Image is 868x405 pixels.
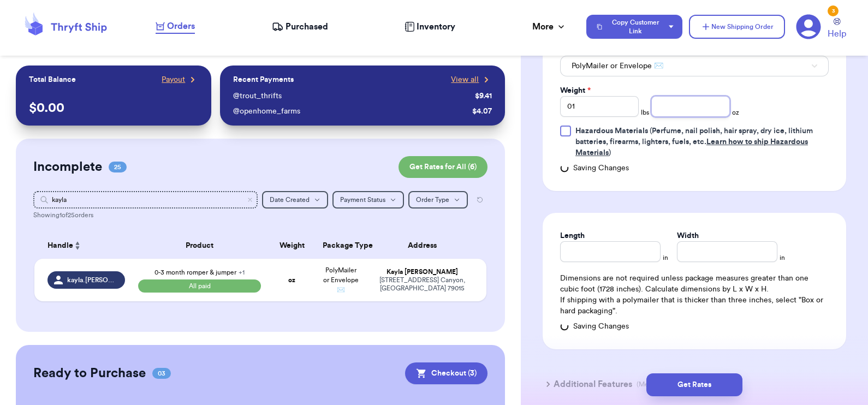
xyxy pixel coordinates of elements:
[560,56,829,76] button: PolyMailer or Envelope ✉️
[138,279,261,293] span: All paid
[586,15,682,39] button: Copy Customer Link
[575,127,813,157] span: (Perfume, nail polish, hair spray, dry ice, lithium batteries, firearms, lighters, fuels, etc. )
[233,74,294,85] p: Recent Payments
[33,365,146,382] h2: Ready to Purchase
[641,108,649,117] span: lbs
[796,14,821,39] a: 3
[408,191,468,209] button: Order Type
[472,106,492,117] div: $ 4.07
[233,91,471,102] div: @ trout_thrifts
[532,20,567,33] div: More
[286,20,328,33] span: Purchased
[780,253,785,262] span: in
[372,268,474,276] div: Kayla [PERSON_NAME]
[156,20,195,34] a: Orders
[475,91,492,102] div: $ 9.41
[47,240,73,252] span: Handle
[33,158,102,176] h2: Incomplete
[332,191,404,209] button: Payment Status
[109,162,127,172] span: 25
[405,20,455,33] a: Inventory
[167,20,195,33] span: Orders
[270,196,310,203] span: Date Created
[472,191,487,209] button: Reset all filters
[67,276,118,284] span: kayla.[PERSON_NAME]
[288,277,295,283] strong: oz
[323,267,359,293] span: PolyMailer or Envelope ✉️
[732,108,739,117] span: oz
[560,273,829,317] div: Dimensions are not required unless package measures greater than one cubic foot (1728 inches). Ca...
[560,295,829,317] p: If shipping with a polymailer that is thicker than three inches, select "Box or hard packaging".
[132,233,268,259] th: Product
[663,253,668,262] span: in
[575,127,648,135] span: Hazardous Materials
[828,5,839,16] div: 3
[154,269,245,276] span: 0-3 month romper & jumper
[828,18,846,40] a: Help
[451,74,479,85] span: View all
[73,239,82,252] button: Sort ascending
[247,196,253,203] button: Clear search
[316,233,365,259] th: Package Type
[162,74,198,85] a: Payout
[560,85,591,96] label: Weight
[365,233,487,259] th: Address
[451,74,492,85] a: View all
[29,99,199,117] p: $ 0.00
[262,191,328,209] button: Date Created
[405,362,487,384] button: Checkout (3)
[33,211,488,219] div: Showing 1 of 25 orders
[340,196,385,203] span: Payment Status
[416,196,449,203] span: Order Type
[233,106,468,117] div: @ openhome_farms
[162,74,185,85] span: Payout
[828,27,846,40] span: Help
[267,233,316,259] th: Weight
[272,20,328,33] a: Purchased
[646,373,742,396] button: Get Rates
[677,230,699,241] label: Width
[560,230,585,241] label: Length
[33,191,258,209] input: Search
[689,15,785,39] button: New Shipping Order
[152,368,171,379] span: 03
[399,156,487,178] button: Get Rates for All (6)
[573,163,629,174] span: Saving Changes
[572,61,663,72] span: PolyMailer or Envelope ✉️
[239,269,245,276] span: + 1
[372,276,474,293] div: [STREET_ADDRESS] Canyon , [GEOGRAPHIC_DATA] 79015
[573,321,629,332] span: Saving Changes
[417,20,455,33] span: Inventory
[29,74,76,85] p: Total Balance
